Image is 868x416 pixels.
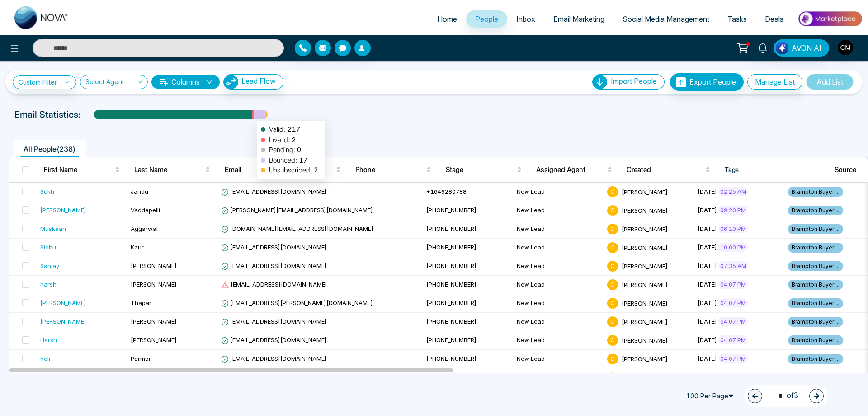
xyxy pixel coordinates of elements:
span: [DATE] [698,206,717,214]
span: 100 Per Page [682,389,741,403]
span: C [607,224,618,234]
span: [PHONE_NUMBER] [426,281,476,288]
a: People [466,10,507,28]
div: [PERSON_NAME] [40,317,86,326]
span: C [607,354,618,364]
span: 04:07 PM [718,280,748,289]
span: 06:10 PM [718,224,748,233]
span: 07:35 AM [718,261,748,270]
span: [PERSON_NAME] [131,281,177,288]
span: 04:07 PM [718,317,748,326]
th: Stage [439,157,529,182]
div: Sidhu [40,243,56,252]
span: Phone [355,164,425,175]
th: Tags [717,157,827,182]
span: [EMAIL_ADDRESS][DOMAIN_NAME] [221,318,327,325]
span: [EMAIL_ADDRESS][DOMAIN_NAME] [221,336,327,344]
button: Columnsdown [151,75,220,89]
th: Email [217,157,348,182]
span: [DOMAIN_NAME][EMAIL_ADDRESS][DOMAIN_NAME] [221,225,373,232]
span: [PERSON_NAME] [622,262,668,269]
span: C [607,298,618,309]
td: New Lead [513,276,604,294]
span: [PERSON_NAME] [622,225,668,232]
span: [PERSON_NAME] [622,299,668,306]
span: [PERSON_NAME] [131,318,177,325]
span: Lead Flow [241,77,276,86]
div: Harsh [40,335,57,344]
span: Tasks [727,14,747,24]
a: Home [428,10,466,28]
a: Email Marketing [544,10,613,28]
span: +1646280788 [426,188,467,195]
td: New Lead [513,257,604,276]
span: C [607,335,618,346]
span: [DATE] [698,244,717,251]
span: Stage [446,164,515,175]
span: C [607,279,618,290]
span: Kaur [131,244,144,251]
p: Email Statistics: [14,108,80,121]
a: Tasks [718,10,756,28]
span: All People ( 238 ) [20,144,79,153]
span: [PERSON_NAME] [622,206,668,214]
div: Muskaan [40,224,66,233]
span: [PERSON_NAME] [131,336,177,344]
span: [PHONE_NUMBER] [426,262,476,269]
span: Brampton Buyer ... [788,298,843,308]
span: C [607,242,618,253]
span: Assigned Agent [536,164,605,175]
span: Created [627,164,703,175]
td: New Lead [513,201,604,220]
td: New Lead [513,220,604,239]
span: Brampton Buyer ... [788,224,843,234]
span: Inbox [516,14,535,24]
button: Manage List [747,74,802,90]
th: Assigned Agent [529,157,619,182]
div: [PERSON_NAME] [40,298,86,307]
span: [DATE] [698,299,717,306]
span: [PHONE_NUMBER] [426,206,476,214]
td: New Lead [513,350,604,368]
span: 09:20 PM [718,206,748,215]
span: C [607,205,618,216]
span: Export People [689,77,736,86]
span: Aggarwal [131,225,158,232]
span: [PERSON_NAME] [622,188,668,195]
span: [PHONE_NUMBER] [426,244,476,251]
div: Sanjay [40,261,59,270]
span: [EMAIL_ADDRESS][PERSON_NAME][DOMAIN_NAME] [221,299,373,306]
span: Brampton Buyer ... [788,317,843,327]
span: Social Media Management [623,14,709,24]
span: [PERSON_NAME] [622,318,668,325]
button: AVON AI [774,39,829,57]
div: heli [40,354,50,363]
span: C [607,186,618,197]
span: First Name [44,164,113,175]
span: [DATE] [698,318,717,325]
span: People [475,14,498,24]
span: [DATE] [698,355,717,362]
span: 04:07 PM [718,335,748,344]
th: Phone [348,157,439,182]
th: Last Name [127,157,217,182]
span: [EMAIL_ADDRESS][DOMAIN_NAME] [221,262,327,269]
div: Sukh [40,187,54,196]
span: Jandu [131,188,148,195]
img: Lead Flow [224,75,238,89]
span: [DATE] [698,336,717,344]
span: Email [225,164,334,175]
span: Parmar [131,355,151,362]
span: C [607,261,618,272]
th: First Name [37,157,127,182]
img: Market-place.gif [797,9,863,29]
span: [DATE] [698,225,717,232]
a: Custom Filter [13,75,76,89]
img: Lead Flow [776,42,788,54]
span: Brampton Buyer ... [788,187,843,197]
div: harsh [40,280,57,289]
th: Created [619,157,717,182]
button: Export People [670,73,744,91]
td: New Lead [513,239,604,257]
span: AVON AI [792,43,821,53]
